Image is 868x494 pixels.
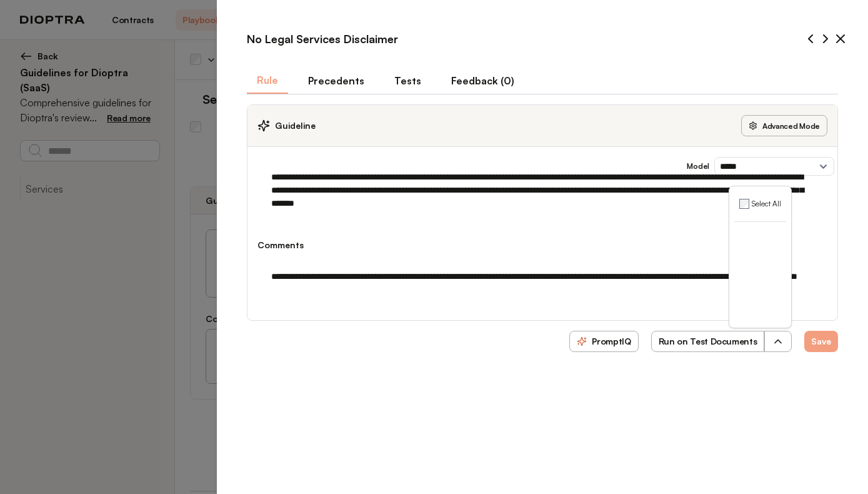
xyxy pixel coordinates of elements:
button: PromptIQ [569,331,639,352]
button: Save [804,331,838,352]
input: Select All [739,199,749,209]
button: Feedback (0) [441,68,524,94]
h3: Model [687,161,709,171]
button: Rule [247,68,288,94]
button: Precedents [298,68,374,94]
div: Guideline [257,119,316,132]
button: Run on Test Documents [651,331,765,352]
h3: No Legal Services Disclaimer [237,20,408,58]
span: Select All [752,199,781,209]
select: Model [714,157,834,176]
button: Advanced Mode [741,115,827,136]
h3: Comments [257,239,827,251]
button: Tests [384,68,431,94]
